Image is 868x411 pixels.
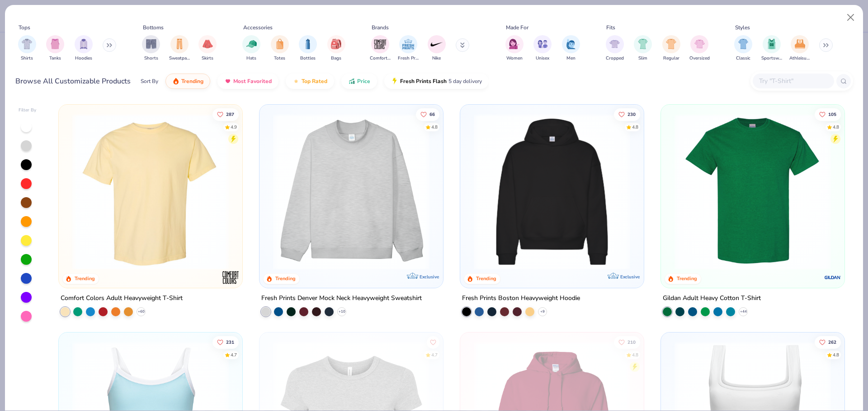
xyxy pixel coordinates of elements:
[271,35,289,62] div: filter for Totes
[638,39,648,49] img: Slim Image
[620,274,640,280] span: Exclusive
[627,340,636,344] span: 210
[823,268,841,286] img: Gildan logo
[46,35,64,62] button: filter button
[370,35,391,62] div: filter for Comfort Colors
[606,23,615,32] div: Fits
[79,39,89,49] img: Hoodies Image
[61,293,183,304] div: Comfort Colors Adult Heavyweight T-Shirt
[734,35,752,62] div: filter for Classic
[274,55,285,62] span: Totes
[243,23,273,32] div: Accessories
[833,124,839,130] div: 4.8
[828,112,836,116] span: 105
[398,35,419,62] button: filter button
[303,39,313,49] img: Bottles Image
[538,39,548,49] img: Unisex Image
[299,35,317,62] button: filter button
[226,112,235,116] span: 287
[536,55,549,62] span: Unisex
[428,35,446,62] button: filter button
[663,55,679,62] span: Regular
[203,39,213,49] img: Skirts Image
[75,55,92,62] span: Hoodies
[275,39,285,49] img: Totes Image
[165,74,210,89] button: Trending
[427,336,439,348] button: Like
[609,39,620,49] img: Cropped Image
[144,55,158,62] span: Shorts
[634,35,652,62] div: filter for Slim
[416,108,439,120] button: Like
[734,35,752,62] button: filter button
[246,55,256,62] span: Hats
[143,23,164,32] div: Bottoms
[662,35,680,62] div: filter for Regular
[50,39,60,49] img: Tanks Image
[740,309,746,314] span: + 44
[566,39,576,49] img: Men Image
[331,55,341,62] span: Bags
[233,78,272,85] span: Most Favorited
[606,35,624,62] div: filter for Cropped
[242,35,260,62] div: filter for Hats
[789,35,810,62] div: filter for Athleisure
[634,35,652,62] button: filter button
[434,114,599,270] img: a90f7c54-8796-4cb2-9d6e-4e9644cfe0fe
[506,23,528,32] div: Made For
[430,37,443,51] img: Nike Image
[269,114,434,270] img: f5d85501-0dbb-4ee4-b115-c08fa3845d83
[327,35,345,62] button: filter button
[141,77,158,85] div: Sort By
[761,35,782,62] div: filter for Sportswear
[169,35,190,62] div: filter for Sweatpants
[663,293,761,304] div: Gildan Adult Heavy Cotton T-Shirt
[431,124,438,130] div: 4.8
[226,340,235,344] span: 231
[842,9,859,26] button: Close
[286,74,334,89] button: Top Rated
[331,39,341,49] img: Bags Image
[224,78,231,85] img: most_fav.gif
[735,23,750,32] div: Styles
[202,55,213,62] span: Skirts
[271,35,289,62] button: filter button
[401,37,415,51] img: Fresh Prints Image
[75,35,93,62] div: filter for Hoodies
[666,39,676,49] img: Regular Image
[562,35,580,62] button: filter button
[432,55,441,62] span: Nike
[761,35,782,62] button: filter button
[217,74,278,89] button: Most Favorited
[246,39,257,49] img: Hats Image
[662,35,680,62] button: filter button
[614,336,640,348] button: Like
[505,35,524,62] div: filter for Women
[175,39,184,49] img: Sweatpants Image
[761,55,782,62] span: Sportswear
[46,35,64,62] div: filter for Tanks
[261,293,422,304] div: Fresh Prints Denver Mock Neck Heavyweight Sweatshirt
[231,351,237,358] div: 4.7
[231,124,237,130] div: 4.9
[300,55,316,62] span: Bottles
[222,268,240,286] img: Comfort Colors logo
[398,35,419,62] div: filter for Fresh Prints
[302,78,327,85] span: Top Rated
[428,35,446,62] div: filter for Nike
[694,39,705,49] img: Oversized Image
[566,55,576,62] span: Men
[509,39,519,49] img: Women Image
[169,55,190,62] span: Sweatpants
[634,114,800,270] img: d4a37e75-5f2b-4aef-9a6e-23330c63bbc0
[627,112,636,116] span: 230
[75,35,93,62] button: filter button
[689,55,710,62] span: Oversized
[213,336,239,348] button: Like
[400,78,447,85] span: Fresh Prints Flash
[562,35,580,62] div: filter for Men
[68,114,233,270] img: 029b8af0-80e6-406f-9fdc-fdf898547912
[462,293,580,304] div: Fresh Prints Boston Heavyweight Hoodie
[789,55,810,62] span: Athleisure
[370,35,391,62] button: filter button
